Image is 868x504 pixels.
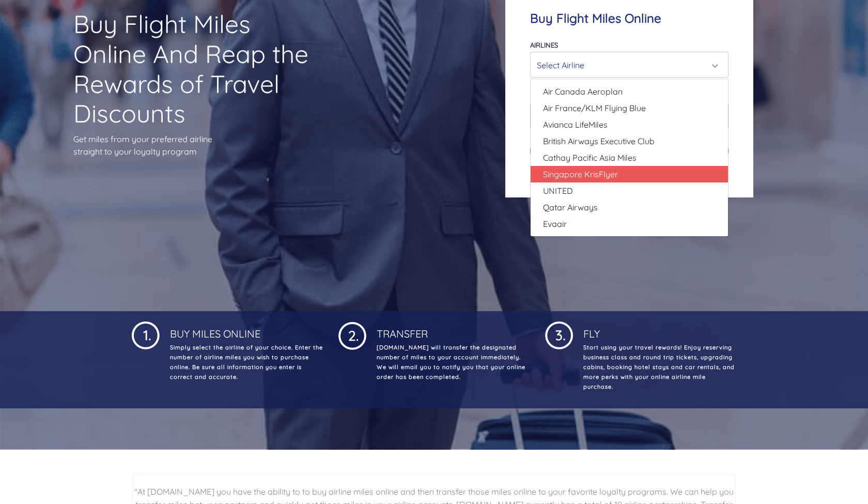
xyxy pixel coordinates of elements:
[543,135,655,147] span: British Airways Executive Club
[73,9,317,128] h1: Buy Flight Miles Online And Reap the Rewards of Travel Discounts
[543,85,623,98] span: Air Canada Aeroplan
[73,133,317,158] p: Get miles from your preferred airline straight to your loyalty program
[168,343,323,382] p: Simply select the airline of your choice. Enter the number of airline miles you wish to purchase ...
[375,319,530,340] h4: Transfer
[543,151,637,164] span: Cathay Pacific Asia Miles
[581,319,736,340] h4: Fly
[543,201,598,213] span: Qatar Airways
[543,218,567,230] span: Evaair
[530,41,558,49] label: Airlines
[537,55,716,75] div: Select Airline
[375,343,530,382] p: [DOMAIN_NAME] will transfer the designated number of miles to your account immediately. We will e...
[543,118,608,131] span: Avianca LifeMiles
[338,319,366,350] img: 1
[543,102,646,114] span: Air France/KLM Flying Blue
[132,319,160,349] img: 1
[530,11,729,26] h4: Buy Flight Miles Online
[168,319,323,340] h4: Buy Miles Online
[545,319,573,349] img: 1
[543,185,573,197] span: UNITED
[543,168,618,180] span: Singapore KrisFlyer
[581,343,736,392] p: Start using your travel rewards! Enjoy reserving business class and round trip tickets, upgrading...
[530,52,729,78] button: Select Airline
